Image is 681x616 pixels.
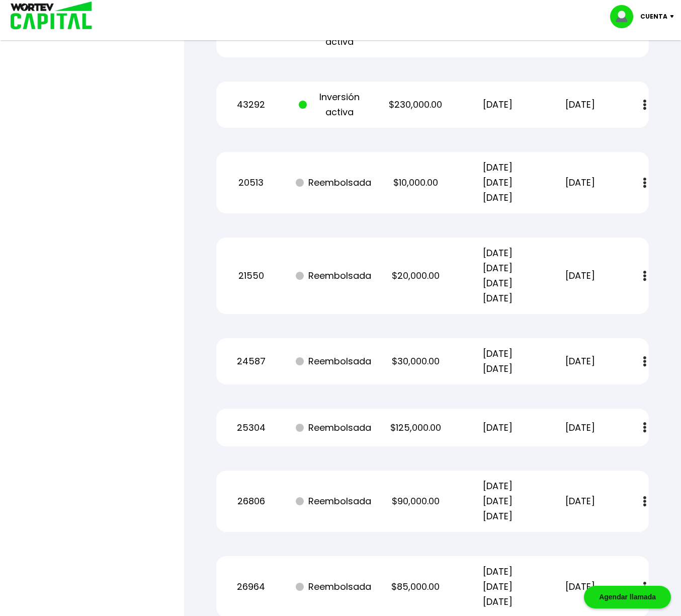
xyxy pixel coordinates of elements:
p: $10,000.00 [381,175,450,190]
div: Agendar llamada [584,586,671,608]
p: $30,000.00 [381,354,450,369]
p: 24587 [216,354,286,369]
p: [DATE] [DATE] [DATE] [DATE] [463,246,533,306]
p: Reembolsada [299,354,368,369]
p: 43292 [216,97,286,112]
p: [DATE] [DATE] [463,346,533,376]
p: 26806 [216,494,286,509]
p: [DATE] [545,97,615,112]
p: [DATE] [545,268,615,283]
p: 20513 [216,175,286,190]
p: Reembolsada [299,420,368,435]
p: [DATE] [463,97,533,112]
p: $20,000.00 [381,268,450,283]
p: $90,000.00 [381,494,450,509]
p: [DATE] [DATE] [DATE] [463,479,533,524]
p: [DATE] [DATE] [DATE] [463,160,533,205]
p: [DATE] [463,420,533,435]
p: 26964 [216,579,286,594]
p: [DATE] [545,494,615,509]
p: [DATE] [DATE] [DATE] [463,564,533,609]
p: [DATE] [545,420,615,435]
p: 25304 [216,420,286,435]
p: $230,000.00 [381,97,450,112]
img: icon-down [667,15,681,18]
p: Reembolsada [299,268,368,283]
p: [DATE] [545,579,615,594]
img: profile-image [610,5,640,28]
p: [DATE] [545,175,615,190]
p: Reembolsada [299,175,368,190]
p: $85,000.00 [381,579,450,594]
p: 21550 [216,268,286,283]
p: $125,000.00 [381,420,450,435]
p: [DATE] [545,354,615,369]
p: Reembolsada [299,494,368,509]
p: Inversión activa [299,90,368,120]
p: Reembolsada [299,579,368,594]
p: Cuenta [640,9,667,24]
